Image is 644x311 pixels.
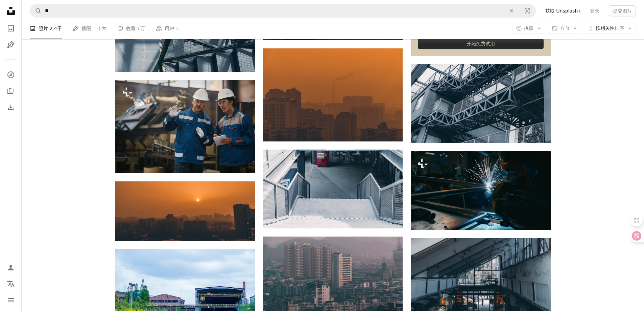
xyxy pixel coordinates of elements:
a: 登录 / 注册 [4,261,18,274]
button: 语言 [4,277,18,291]
a: 收藏 [4,84,18,98]
a: 正在对一块金属进行作业的焊工 [411,187,550,193]
a: 插图 [4,38,18,51]
font: 插图 [81,26,91,31]
a: 收藏 1万 [117,18,145,39]
font: 二十六 [92,26,106,31]
img: 两名戴着安全帽的男子站在工厂里 [115,80,255,173]
a: 登录 [586,5,603,16]
a: 从建筑内部看火车站 [411,274,550,280]
a: 日落时建筑物的轮廓 [115,208,255,214]
a: 两名戴着安全帽的男子站在工厂里 [115,124,255,130]
img: 正在对一块金属进行作业的焊工 [411,151,550,230]
a: 探索 [4,68,18,82]
a: 首页 — Unsplash [4,4,18,19]
img: 日落时建筑物的轮廓 [115,181,255,241]
font: 排序 [615,25,624,31]
font: 开始免费试用 [467,41,495,46]
font: 1万 [137,26,145,31]
font: 方向 [560,25,569,31]
font: 提交图片 [613,8,632,14]
a: 用户 1 [156,18,178,39]
font: 登录 [590,8,599,14]
a: 下载历史记录 [4,101,18,114]
a: 插图 二十六 [73,18,106,39]
a: 一栋有很多窗户的高楼 [411,101,550,107]
a: 前面有很多管道的建筑物 [115,292,255,298]
button: 搜索 Unsplash [30,4,42,17]
button: 按相关性排序 [584,23,636,34]
a: 获取 Unsplash+ [541,5,586,16]
img: 一辆红色的双层巴士在街上行驶 [263,150,403,228]
img: 黄金时段的混凝土建筑 [263,48,403,141]
font: 按相关性 [596,25,615,31]
font: 用户 [165,26,174,31]
font: 1 [175,26,178,31]
button: 菜单 [4,293,18,307]
font: 执照 [524,25,533,31]
a: 一辆红色的双层巴士在街上行驶 [263,186,403,192]
font: 收藏 [126,26,136,31]
form: 在全站范围内查找视觉效果 [30,4,536,18]
font: 获取 Unsplash+ [545,8,582,14]
a: 照片 [4,22,18,35]
button: 清除 [504,4,519,17]
button: 执照 [512,23,545,34]
a: 黄金时段的混凝土建筑 [263,92,403,98]
button: 方向 [548,23,581,34]
a: 城市中的建筑物 [263,280,403,286]
button: 视觉搜索 [519,4,535,17]
img: 一栋有很多窗户的高楼 [411,64,550,143]
button: 提交图片 [609,5,636,16]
